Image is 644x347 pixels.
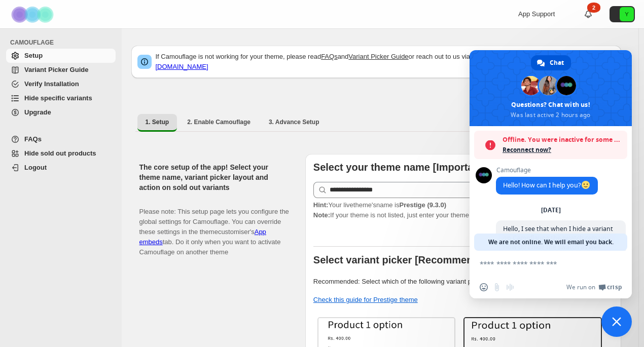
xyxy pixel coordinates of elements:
span: Logout [24,164,47,171]
a: Variant Picker Guide [6,63,116,77]
text: Y [625,11,629,17]
span: Setup [24,52,43,59]
span: Your live theme's name is [313,201,446,209]
h2: The core setup of the app! Select your theme name, variant picker layout and action on sold out v... [139,162,289,192]
div: [DATE] [541,207,561,213]
a: Variant Picker Guide [348,53,408,60]
b: Select your theme name [Important] [313,162,486,173]
a: Logout [6,161,116,175]
b: Select variant picker [Recommended] [313,254,494,265]
a: FAQs [321,53,338,60]
span: Hello! How can I help you? [503,181,591,189]
span: Verify Installation [24,80,79,88]
img: Camouflage [8,1,59,28]
button: Avatar with initials Y [610,6,635,22]
span: 3. Advance Setup [269,118,319,126]
a: Hide sold out products [6,146,116,161]
a: Hide specific variants [6,91,116,105]
a: Check this guide for Prestige theme [313,296,418,303]
span: CAMOUFLAGE [10,38,117,47]
span: We run on [566,283,595,291]
div: 2 [587,3,600,13]
textarea: Compose your message... [480,259,599,268]
span: Upgrade [24,108,51,116]
a: Upgrade [6,105,116,120]
span: Crisp [607,283,622,291]
span: FAQs [24,135,42,143]
a: We run onCrisp [566,283,622,291]
span: Insert an emoji [480,283,488,291]
a: Setup [6,49,116,63]
span: Avatar with initials Y [620,7,634,21]
a: Verify Installation [6,77,116,91]
span: Variant Picker Guide [24,66,88,73]
span: 2. Enable Camouflage [187,118,251,126]
span: 1. Setup [146,118,169,126]
span: App Support [518,10,555,18]
div: Close chat [601,306,632,337]
span: Chat [550,55,564,70]
span: We are not online. We will email you back. [488,234,614,251]
p: If your theme is not listed, just enter your theme name. Check to find your theme name. [313,200,613,220]
div: Chat [531,55,571,70]
span: Camouflage [496,167,598,174]
a: 2 [583,9,593,19]
strong: Note: [313,211,330,219]
strong: Prestige (9.3.0) [399,201,446,209]
p: Please note: This setup page lets you configure the global settings for Camouflage. You can overr... [139,197,289,257]
span: Hello, I see that when I hide a variant on Camoflauge the swatch remains. How do I hide the swatc... [503,224,613,251]
span: Offline. You were inactive for some time. [503,135,622,145]
span: Hide sold out products [24,149,96,157]
p: Recommended: Select which of the following variant picker styles match your theme. [313,277,613,287]
p: If Camouflage is not working for your theme, please read and or reach out to us via chat or email: [156,52,615,72]
span: Reconnect now? [503,145,622,155]
a: FAQs [6,132,116,146]
span: Hide specific variants [24,94,92,102]
strong: Hint: [313,201,329,209]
